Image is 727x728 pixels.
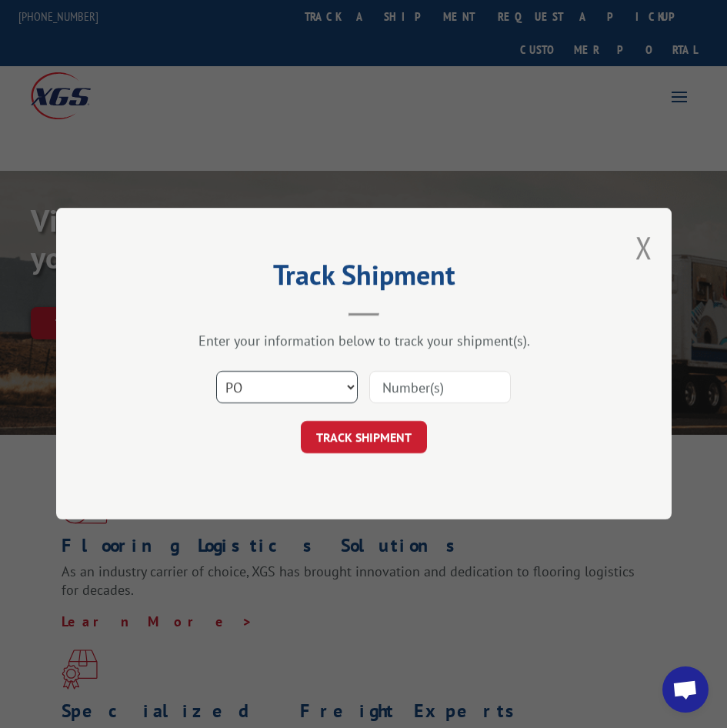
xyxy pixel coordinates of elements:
[635,227,652,268] button: Close modal
[301,422,427,454] button: TRACK SHIPMENT
[133,332,595,350] div: Enter your information below to track your shipment(s).
[133,264,595,293] h2: Track Shipment
[662,666,709,713] div: Open chat
[369,372,511,404] input: Number(s)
